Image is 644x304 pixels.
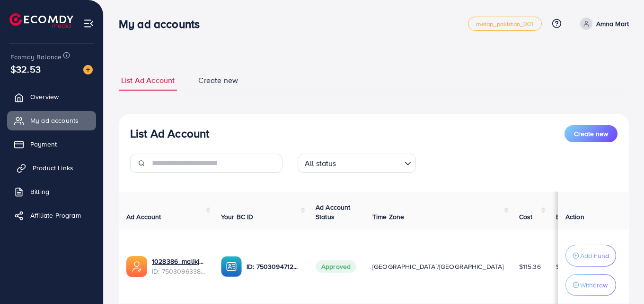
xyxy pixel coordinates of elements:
span: $32.53 [10,62,41,76]
iframe: Chat [604,261,637,297]
a: Affiliate Program [7,206,96,225]
span: Billing [30,187,49,196]
span: Time Zone [372,212,404,221]
span: Product Links [33,163,73,173]
a: 1028386_malikjaffir_1746950844524 [152,257,206,266]
span: All status [303,157,338,170]
img: ic-ba-acc.ded83a64.svg [221,256,242,277]
a: Billing [7,182,96,201]
span: My ad accounts [30,116,79,125]
span: metap_pakistan_001 [476,21,534,27]
span: [GEOGRAPHIC_DATA]/[GEOGRAPHIC_DATA] [372,262,504,271]
div: Search for option [298,154,416,173]
a: Payment [7,135,96,154]
span: Create new [574,129,608,138]
img: ic-ads-acc.e4c84228.svg [126,256,147,277]
span: Affiliate Program [30,211,81,220]
span: Overview [30,92,59,101]
a: metap_pakistan_001 [468,17,542,31]
span: Create new [198,75,238,86]
img: menu [83,18,94,29]
button: Add Fund [565,245,616,267]
span: List Ad Account [121,75,175,86]
button: Withdraw [565,274,616,296]
div: <span class='underline'>1028386_malikjaffir_1746950844524</span></br>7503096338784256008 [152,257,206,276]
span: Ad Account Status [316,203,351,221]
span: Your BC ID [221,212,254,221]
a: Amna Mart [576,18,629,30]
p: Amna Mart [596,18,629,29]
h3: List Ad Account [130,127,209,140]
span: Payment [30,139,57,149]
input: Search for option [339,155,401,170]
button: Create new [565,125,618,142]
span: ID: 7503096338784256008 [152,267,206,276]
img: logo [9,13,73,28]
p: ID: 7503094712258248722 [247,261,300,272]
a: My ad accounts [7,111,96,130]
span: Cost [519,212,533,221]
span: Action [565,212,584,221]
a: Overview [7,87,96,106]
span: $115.36 [519,262,541,271]
a: Product Links [7,158,96,177]
span: Ad Account [126,212,161,221]
p: Add Fund [580,250,609,261]
span: Approved [316,260,356,273]
p: Withdraw [580,279,608,291]
span: Ecomdy Balance [10,52,62,62]
img: image [83,65,93,74]
h3: My ad accounts [119,17,207,31]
